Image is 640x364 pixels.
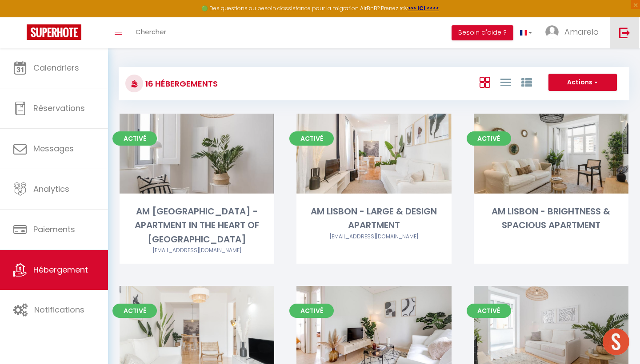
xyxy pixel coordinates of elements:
img: ... [545,25,559,39]
span: Activé [467,304,511,318]
span: Activé [289,304,334,318]
button: Besoin d'aide ? [452,25,513,40]
span: Réservations [33,103,85,114]
div: AM LISBON - BRIGHTNESS & SPACIOUS APARTMENT [474,205,628,233]
span: Hébergement [33,264,88,275]
span: Messages [33,143,74,154]
a: Vue en Box [480,75,490,89]
div: Airbnb [120,246,274,255]
div: Airbnb [296,233,451,241]
a: Vue en Liste [500,75,511,89]
img: Super Booking [27,24,81,40]
a: >>> ICI <<<< [408,4,439,12]
h3: 16 Hébergements [143,74,218,94]
div: Ouvrir le chat [603,328,629,355]
div: AM [GEOGRAPHIC_DATA] - APARTMENT IN THE HEART OF [GEOGRAPHIC_DATA] [120,205,274,246]
a: Chercher [129,17,173,48]
a: Vue par Groupe [521,75,532,89]
span: Calendriers [33,62,79,73]
span: Activé [112,304,157,318]
a: ... Amarelo [539,17,610,48]
span: Activé [289,131,334,146]
span: Paiements [33,224,75,235]
span: Amarelo [564,26,599,37]
span: Notifications [34,304,84,315]
span: Chercher [136,27,166,36]
span: Activé [112,131,157,146]
img: logout [619,27,630,38]
span: Analytics [33,183,69,194]
div: AM LISBON - LARGE & DESIGN APARTMENT [296,205,451,233]
span: Activé [467,131,511,146]
button: Actions [548,74,617,91]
